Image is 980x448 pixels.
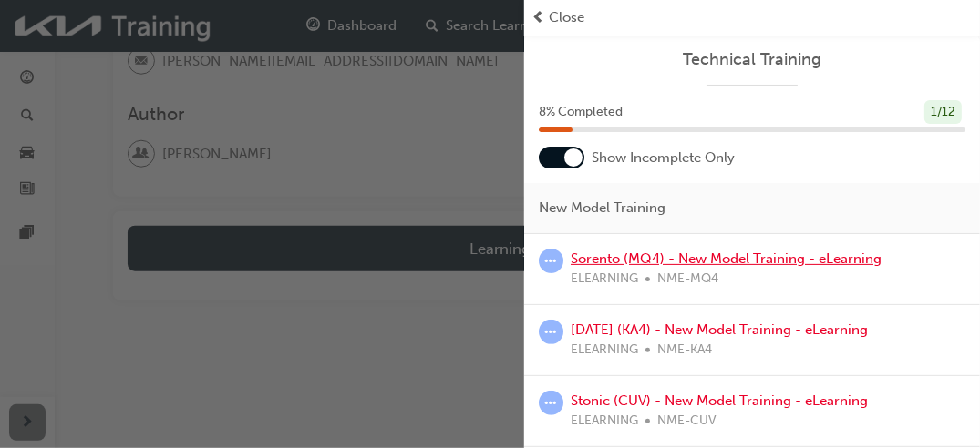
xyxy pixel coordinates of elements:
a: Sorento (MQ4) - New Model Training - eLearning [571,250,882,267]
span: Show Incomplete Only [592,148,735,168]
a: [DATE] (KA4) - New Model Training - eLearning [571,321,868,338]
span: NME-KA4 [657,340,712,361]
div: 1 / 12 [924,100,962,125]
span: New Model Training [539,198,665,219]
span: 8 % Completed [539,102,623,123]
span: Close [549,7,584,28]
span: learningRecordVerb_ATTEMPT-icon [539,249,563,273]
span: learningRecordVerb_ATTEMPT-icon [539,320,563,344]
span: ELEARNING [571,340,638,361]
button: prev-iconClose [531,7,973,28]
a: Technical Training [539,49,965,70]
span: ELEARNING [571,269,638,290]
span: learningRecordVerb_ATTEMPT-icon [539,391,563,415]
span: ELEARNING [571,411,638,432]
span: NME-MQ4 [657,269,718,290]
a: Stonic (CUV) - New Model Training - eLearning [571,392,868,409]
span: prev-icon [531,7,545,28]
span: NME-CUV [657,411,717,432]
